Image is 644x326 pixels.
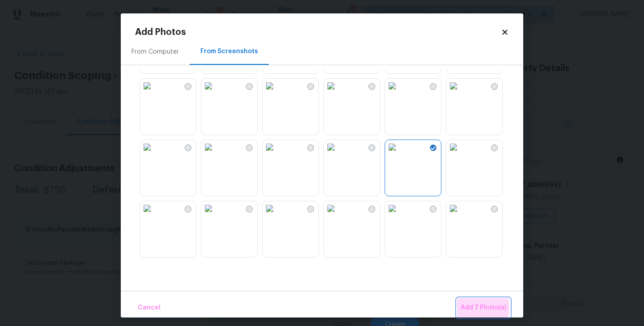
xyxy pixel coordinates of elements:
span: Cancel [138,302,161,313]
div: From Screenshots [200,47,258,56]
h2: Add Photos [135,28,501,37]
button: Add 7 Photo(s) [457,298,510,318]
button: Cancel [134,298,164,318]
img: Screenshot Selected Check Icon [431,147,436,150]
span: Add 7 Photo(s) [461,302,506,313]
div: From Computer [131,47,179,56]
